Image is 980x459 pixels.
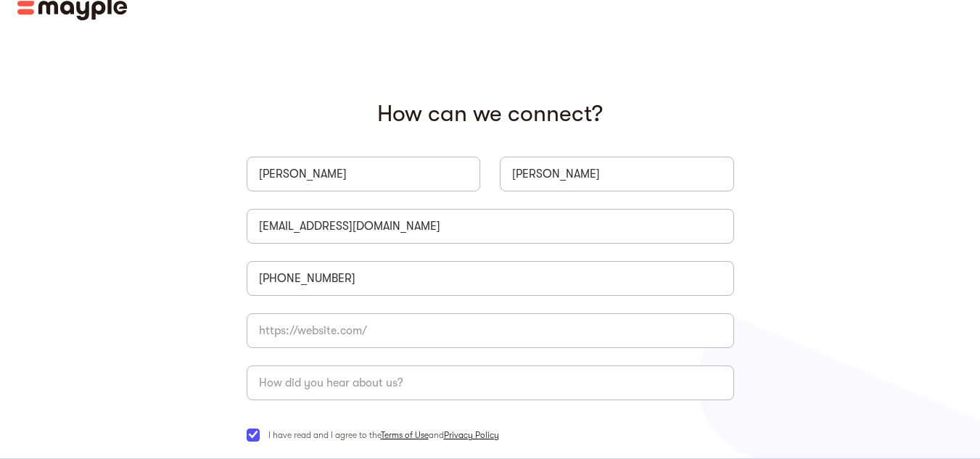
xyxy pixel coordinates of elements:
[247,261,734,296] input: Phone Number
[500,157,734,191] input: Last Name
[247,365,734,400] input: How did you hear about us?
[247,100,734,128] p: How can we connect?
[247,313,734,348] input: https://website.com/
[247,157,481,191] input: First Name
[268,426,499,444] span: I have read and I agree to the and
[444,430,499,440] a: Privacy Policy
[381,430,429,440] a: Terms of Use
[907,389,980,459] iframe: Chat Widget
[247,209,734,244] input: Email Address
